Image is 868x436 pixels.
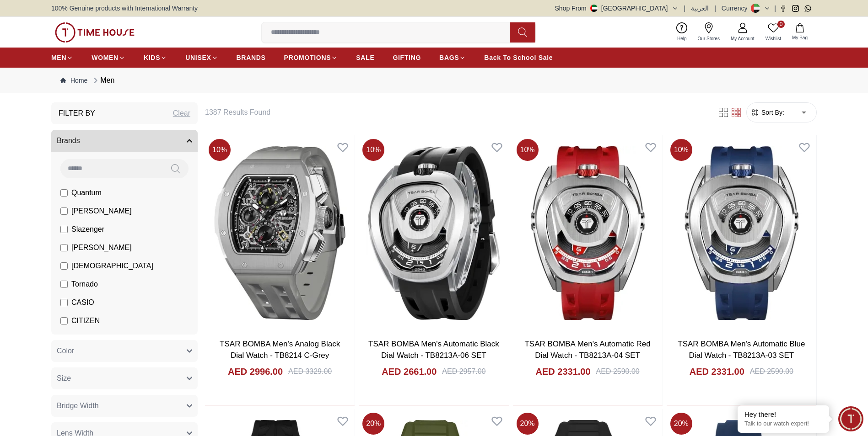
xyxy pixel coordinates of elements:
div: AED 2590.00 [596,366,640,377]
span: | [774,4,776,13]
a: Home [60,76,87,85]
span: CITIZEN [71,315,100,326]
a: Instagram [792,5,799,12]
span: 0 [777,21,785,28]
button: Size [51,367,198,389]
span: 20 % [670,413,692,435]
span: 20 % [362,413,384,435]
a: TSAR BOMBA Men's Automatic Red Dial Watch - TB8213A-04 SET [524,340,650,360]
input: Slazenger [60,226,68,233]
a: GIFTING [393,49,421,66]
p: Talk to our watch expert! [744,420,822,428]
h6: 1387 Results Found [205,107,706,118]
img: TSAR BOMBA Men's Automatic Red Dial Watch - TB8213A-04 SET [513,135,663,331]
input: CITIZEN [60,317,68,324]
span: | [714,4,716,13]
input: [DEMOGRAPHIC_DATA] [60,262,68,270]
span: | [684,4,686,13]
a: Back To School Sale [484,49,553,66]
input: CASIO [60,299,68,306]
span: MEN [51,53,66,62]
a: WOMEN [92,49,125,66]
a: Whatsapp [804,5,811,12]
span: GIFTING [393,53,421,62]
a: 0Wishlist [760,21,787,44]
span: 20 % [517,413,539,435]
button: Color [51,340,198,362]
span: Wishlist [762,35,785,42]
input: [PERSON_NAME] [60,244,68,251]
h4: AED 2331.00 [535,365,590,378]
span: UNISEX [185,53,211,62]
a: MEN [51,49,73,66]
span: 10 % [670,139,692,161]
img: TSAR BOMBA Men's Analog Black Dial Watch - TB8214 C-Grey [205,135,355,331]
span: Help [674,35,690,42]
button: Shop From[GEOGRAPHIC_DATA] [555,4,679,13]
nav: Breadcrumb [51,68,817,93]
a: TSAR BOMBA Men's Analog Black Dial Watch - TB8214 C-Grey [220,340,340,360]
span: [PERSON_NAME] [71,206,132,217]
span: Our Stores [694,35,723,42]
div: Men [91,75,114,86]
span: Brands [57,135,80,146]
div: Clear [173,108,190,119]
span: 10 % [209,139,231,161]
div: Currency [722,4,751,13]
div: Chat Widget [838,406,863,431]
a: Help [672,21,692,44]
span: 100% Genuine products with International Warranty [51,4,198,13]
button: Brands [51,130,198,152]
span: My Account [727,35,758,42]
img: ... [55,22,135,43]
img: United Arab Emirates [590,5,598,12]
span: 10 % [517,139,539,161]
div: AED 2957.00 [442,366,485,377]
span: CASIO [71,297,94,308]
span: GUESS [71,334,97,345]
span: Sort By: [760,108,784,117]
span: Tornado [71,279,98,290]
div: AED 3329.00 [288,366,332,377]
a: UNISEX [185,49,218,66]
button: Bridge Width [51,395,198,417]
a: KIDS [144,49,167,66]
img: TSAR BOMBA Men's Automatic Blue Dial Watch - TB8213A-03 SET [667,135,816,331]
a: PROMOTIONS [284,49,338,66]
span: PROMOTIONS [284,53,331,62]
button: Sort By: [750,108,784,117]
div: AED 2590.00 [750,366,793,377]
span: Slazenger [71,224,104,235]
h4: AED 2661.00 [382,365,437,378]
span: Back To School Sale [484,53,553,62]
a: TSAR BOMBA Men's Automatic Blue Dial Watch - TB8213A-03 SET [678,340,805,360]
a: BAGS [439,49,466,66]
a: BRANDS [237,49,266,66]
a: Our Stores [692,21,725,44]
span: Bridge Width [57,400,99,411]
span: Size [57,373,71,384]
h3: Filter By [59,108,95,119]
h4: AED 2331.00 [690,365,744,378]
input: [PERSON_NAME] [60,207,68,215]
div: Hey there! [744,410,822,419]
span: Color [57,346,74,356]
span: Quantum [71,187,102,198]
input: Quantum [60,189,68,197]
input: Tornado [60,281,68,288]
a: SALE [356,49,374,66]
span: العربية [691,4,709,13]
img: TSAR BOMBA Men's Automatic Black Dial Watch - TB8213A-06 SET [359,135,508,331]
a: Facebook [780,5,787,12]
span: SALE [356,53,374,62]
span: [DEMOGRAPHIC_DATA] [71,261,153,271]
span: WOMEN [92,53,119,62]
span: BAGS [439,53,459,62]
button: My Bag [787,21,813,43]
span: My Bag [788,34,811,41]
span: BRANDS [237,53,266,62]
